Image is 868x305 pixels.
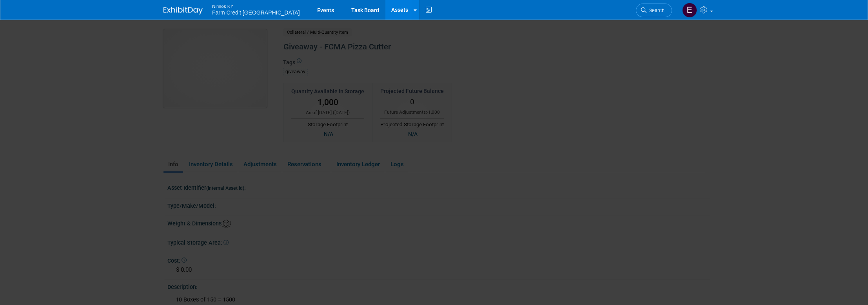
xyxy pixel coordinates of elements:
[636,4,672,17] a: Search
[848,20,868,38] button: Close gallery
[14,25,18,32] span: 1
[212,9,300,16] span: Farm Credit [GEOGRAPHIC_DATA]
[646,7,665,13] span: Search
[682,3,697,18] img: Elizabeth Woods
[163,7,203,15] img: ExhibitDay
[212,2,300,10] span: Nimlok KY
[8,25,12,32] span: 1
